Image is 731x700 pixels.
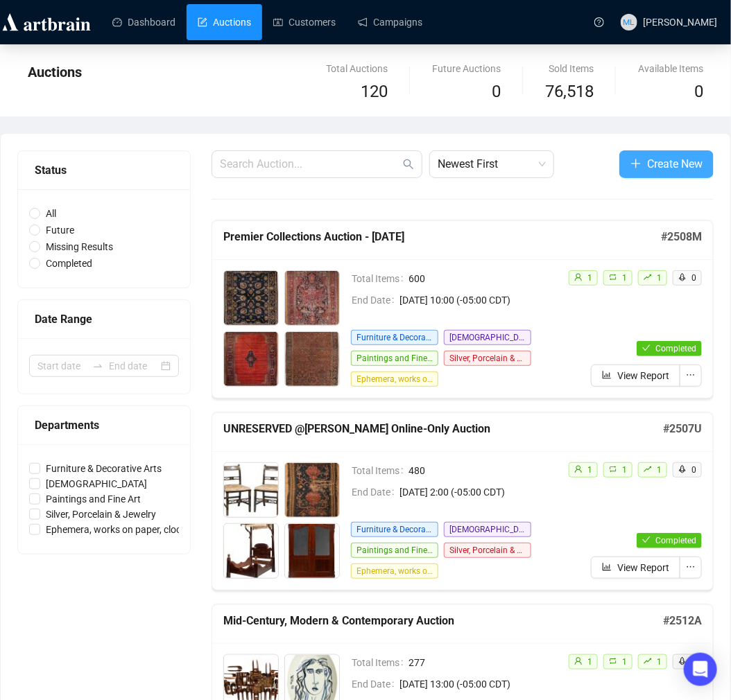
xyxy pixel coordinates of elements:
[224,524,278,578] img: 3_1.jpg
[691,465,696,475] span: 0
[663,421,702,437] h5: # 2507U
[351,351,438,366] span: Paintings and Fine Art
[224,332,278,386] img: 3_01.JPG
[352,484,399,500] span: End Date
[224,271,278,325] img: 1_01.JPG
[40,476,153,491] span: [DEMOGRAPHIC_DATA]
[642,344,651,352] span: check
[638,61,703,76] div: Available Items
[686,562,696,572] span: ellipsis
[432,61,501,76] div: Future Auctions
[574,465,583,473] span: user
[623,15,635,28] span: ML
[273,4,336,40] a: Customers
[587,657,592,667] span: 1
[35,310,173,328] div: Date Range
[40,507,162,522] span: Silver, Porcelain & Jewelry
[657,465,662,475] span: 1
[212,412,714,590] a: UNRESERVED @[PERSON_NAME] Online-Only Auction#2507UTotal Items480End Date[DATE] 2:00 (-05:00 CDT)...
[409,271,569,286] span: 600
[352,271,409,286] span: Total Items
[591,365,680,387] button: View Report
[352,463,409,478] span: Total Items
[28,64,82,80] span: Auctions
[444,351,531,366] span: Silver, Porcelain & Jewelry
[351,543,438,558] span: Paintings and Fine Art
[594,17,604,27] span: question-circle
[686,370,696,380] span: ellipsis
[622,657,627,667] span: 1
[622,273,627,283] span: 1
[661,229,702,245] h5: # 2508M
[92,360,103,371] span: swap-right
[92,360,103,371] span: to
[643,17,717,28] span: [PERSON_NAME]
[285,524,339,578] img: 4_1.jpg
[403,159,414,170] span: search
[678,273,687,281] span: rocket
[112,4,175,40] a: Dashboard
[223,421,663,437] h5: UNRESERVED @[PERSON_NAME] Online-Only Auction
[694,82,703,101] span: 0
[545,61,594,76] div: Sold Items
[602,370,612,380] span: bar-chart
[642,536,651,544] span: check
[35,417,173,434] div: Departments
[40,522,216,537] span: Ephemera, works on paper, clocks, etc.
[678,657,687,665] span: rocket
[352,655,409,670] span: Total Items
[545,79,594,105] span: 76,518
[285,463,339,517] img: 2_1.jpg
[351,522,438,537] span: Furniture & Decorative Arts
[212,220,714,399] a: Premier Collections Auction - [DATE]#2508MTotal Items600End Date[DATE] 10:00 (-05:00 CDT)Furnitur...
[224,463,278,517] img: 1_1.jpg
[622,465,627,475] span: 1
[587,273,592,283] span: 1
[37,358,87,374] input: Start date
[609,273,617,281] span: retweet
[326,61,388,76] div: Total Auctions
[351,371,438,387] span: Ephemera, works on paper, clocks, etc.
[655,536,696,545] span: Completed
[591,557,680,579] button: View Report
[444,543,531,558] span: Silver, Porcelain & Jewelry
[663,613,702,629] h5: # 2512A
[40,222,80,238] span: Future
[492,82,501,101] span: 0
[684,653,717,686] div: Open Intercom Messenger
[409,655,569,670] span: 277
[40,239,119,254] span: Missing Results
[647,155,703,173] span: Create New
[657,657,662,667] span: 1
[223,229,661,245] h5: Premier Collections Auction - [DATE]
[609,465,617,473] span: retweet
[351,330,438,345] span: Furniture & Decorative Arts
[409,463,569,478] span: 480
[40,256,98,271] span: Completed
[399,676,569,692] span: [DATE] 13:00 (-05:00 CDT)
[574,273,583,281] span: user
[619,150,714,178] button: Create New
[574,657,583,665] span: user
[438,151,546,177] span: Newest First
[617,560,669,575] span: View Report
[630,158,642,169] span: plus
[361,82,388,101] span: 120
[644,465,652,473] span: rise
[285,271,339,325] img: 2_01.JPG
[35,161,173,179] div: Status
[352,676,399,692] span: End Date
[40,206,62,221] span: All
[609,657,617,665] span: retweet
[444,330,531,345] span: [DEMOGRAPHIC_DATA]
[109,358,158,374] input: End date
[617,368,669,383] span: View Report
[644,273,652,281] span: rise
[644,657,652,665] span: rise
[444,522,531,537] span: [DEMOGRAPHIC_DATA]
[358,4,422,40] a: Campaigns
[399,292,569,308] span: [DATE] 10:00 (-05:00 CDT)
[40,461,167,476] span: Furniture & Decorative Arts
[399,484,569,500] span: [DATE] 2:00 (-05:00 CDT)
[691,273,696,283] span: 0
